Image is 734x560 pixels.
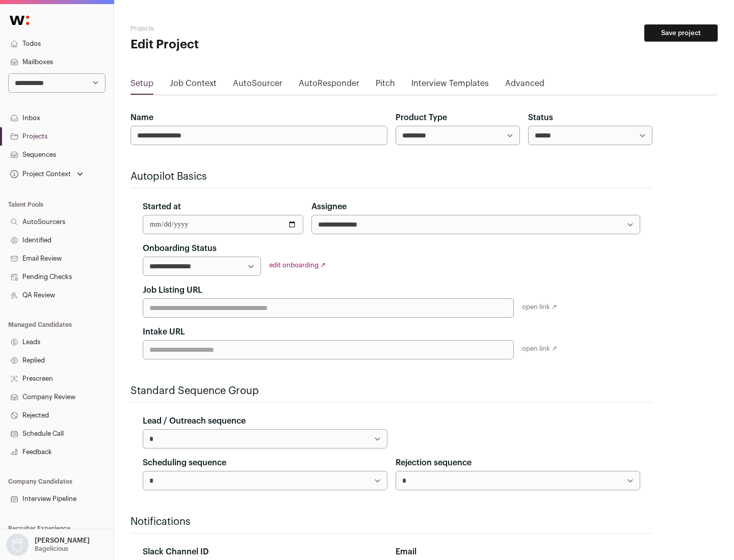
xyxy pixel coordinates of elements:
[143,242,217,255] label: Onboarding Status
[143,326,185,338] label: Intake URL
[130,384,652,398] h2: Standard Sequence Group
[396,457,471,469] label: Rejection sequence
[35,537,90,545] p: [PERSON_NAME]
[143,284,202,296] label: Job Listing URL
[143,415,246,427] label: Lead / Outreach sequence
[4,534,92,556] button: Open dropdown
[505,77,544,94] a: Advanced
[143,457,226,469] label: Scheduling sequence
[130,24,326,33] h2: Projects
[376,77,395,94] a: Pitch
[528,111,553,124] label: Status
[644,24,718,42] button: Save project
[6,534,29,556] img: nopic.png
[130,77,153,94] a: Setup
[130,170,652,184] h2: Autopilot Basics
[411,77,489,94] a: Interview Templates
[269,262,326,268] a: edit onboarding ↗
[311,201,347,213] label: Assignee
[170,77,217,94] a: Job Context
[35,545,68,553] p: Bagelicious
[130,515,652,529] h2: Notifications
[233,77,282,94] a: AutoSourcer
[130,37,326,53] h1: Edit Project
[8,167,85,181] button: Open dropdown
[143,201,181,213] label: Started at
[8,170,71,178] div: Project Context
[299,77,359,94] a: AutoResponder
[396,111,447,124] label: Product Type
[130,111,153,124] label: Name
[143,546,208,558] label: Slack Channel ID
[4,10,35,31] img: Wellfound
[396,546,640,558] div: Email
